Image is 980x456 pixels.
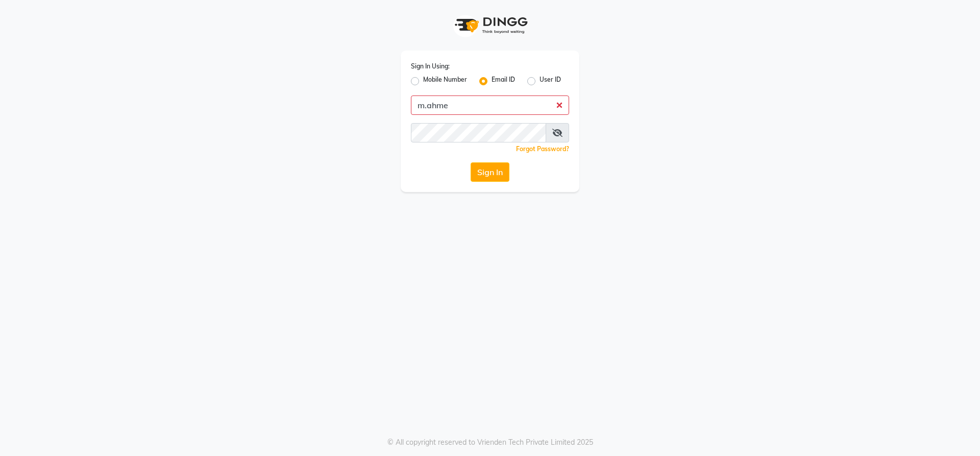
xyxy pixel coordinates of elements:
label: Mobile Number [423,75,467,87]
input: Username [411,95,569,115]
label: Sign In Using: [411,62,450,71]
label: Email ID [492,75,515,87]
a: Forgot Password? [516,145,569,153]
img: logo1.svg [449,10,531,40]
input: Username [411,123,546,142]
button: Sign In [471,162,509,182]
label: User ID [540,75,561,87]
